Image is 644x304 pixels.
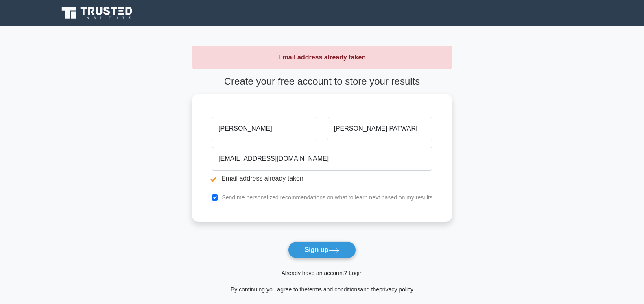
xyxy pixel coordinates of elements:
strong: Email address already taken [278,54,366,61]
input: First name [212,117,317,140]
button: Sign up [288,241,356,258]
a: privacy policy [379,286,413,293]
li: Email address already taken [212,174,432,184]
input: Email [212,147,432,171]
a: terms and conditions [308,286,360,293]
div: By continuing you agree to the and the [187,284,457,294]
a: Already have an account? Login [281,270,362,276]
label: Send me personalized recommendations on what to learn next based on my results [222,194,432,201]
h4: Create your free account to store your results [192,76,452,87]
input: Last name [327,117,432,140]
